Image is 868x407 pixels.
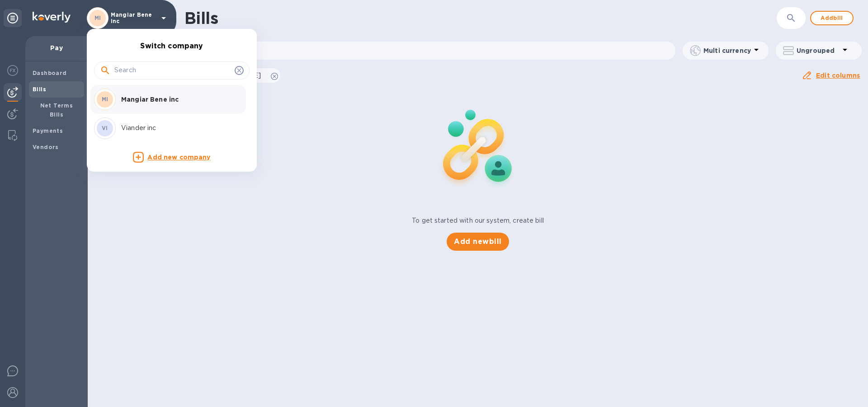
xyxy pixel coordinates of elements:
b: VI [102,125,108,131]
input: Search [114,64,231,77]
p: Viander inc [121,123,235,133]
b: MI [102,96,108,103]
p: Add new company [147,153,210,163]
p: Mangiar Bene inc [121,95,235,104]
